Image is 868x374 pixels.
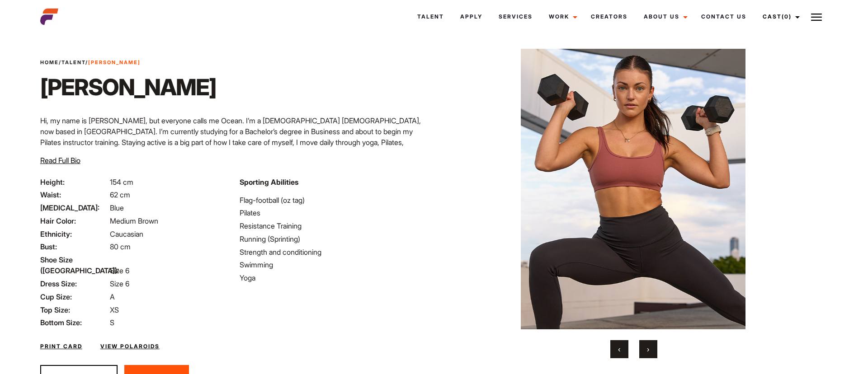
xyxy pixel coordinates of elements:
[647,345,649,354] span: Next
[240,220,429,231] li: Resistance Training
[110,216,158,225] span: Medium Brown
[240,234,429,244] li: Running (Sprinting)
[240,178,298,187] strong: Sporting Abilities
[40,155,80,166] button: Read Full Bio
[452,5,491,29] a: Apply
[110,318,114,327] span: S
[40,59,141,66] span: / /
[40,8,58,26] img: cropped-aefm-brand-fav-22-square.png
[693,5,755,29] a: Contact Us
[40,177,108,187] span: Height:
[110,266,129,275] span: Size 6
[40,241,108,252] span: Bust:
[40,278,108,289] span: Dress Size:
[88,59,141,65] strong: [PERSON_NAME]
[40,254,108,276] span: Shoe Size ([GEOGRAPHIC_DATA]):
[40,215,108,226] span: Hair Color:
[110,190,130,199] span: 62 cm
[110,292,115,301] span: A
[61,59,85,65] a: Talent
[40,74,216,101] h1: [PERSON_NAME]
[583,5,636,29] a: Creators
[541,5,583,29] a: Work
[40,342,82,351] a: Print Card
[40,229,108,239] span: Ethnicity:
[110,305,119,314] span: XS
[240,272,429,283] li: Yoga
[240,207,429,218] li: Pilates
[618,345,620,354] span: Previous
[40,304,108,315] span: Top Size:
[409,5,452,29] a: Talent
[110,178,133,187] span: 154 cm
[110,229,143,238] span: Caucasian
[40,115,429,191] p: Hi, my name is [PERSON_NAME], but everyone calls me Ocean. I’m a [DEMOGRAPHIC_DATA] [DEMOGRAPHIC_...
[755,5,805,29] a: Cast(0)
[811,12,822,23] img: Burger icon
[240,259,429,270] li: Swimming
[40,59,59,65] a: Home
[40,189,108,200] span: Waist:
[110,203,124,212] span: Blue
[110,279,129,288] span: Size 6
[240,247,429,257] li: Strength and conditioning
[40,156,80,165] span: Read Full Bio
[240,195,429,206] li: Flag-football (oz tag)
[100,342,160,351] a: View Polaroids
[636,5,693,29] a: About Us
[40,317,108,328] span: Bottom Size:
[110,242,131,251] span: 80 cm
[782,13,792,20] span: (0)
[40,202,108,213] span: [MEDICAL_DATA]:
[491,5,541,29] a: Services
[40,291,108,302] span: Cup Size:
